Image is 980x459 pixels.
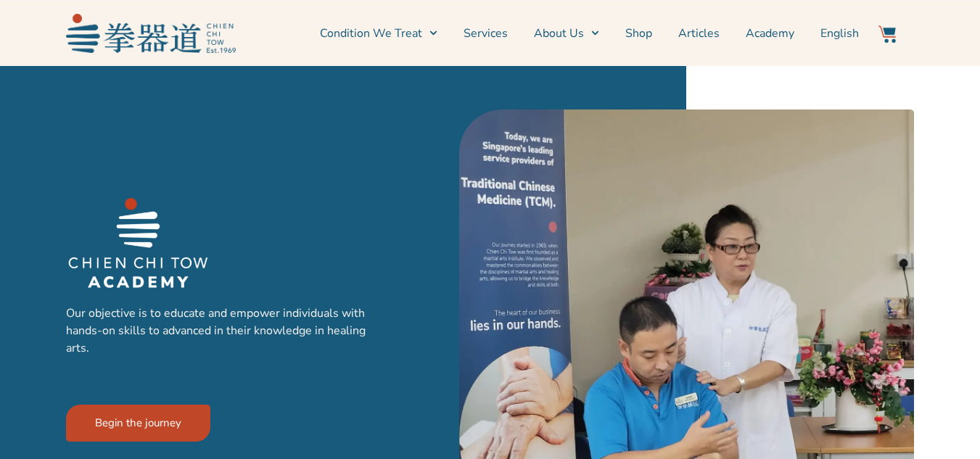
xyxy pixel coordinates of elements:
p: Our objective is to educate and empower individuals with hands-on skills to advanced in their kno... [66,305,380,357]
nav: Menu [243,15,860,51]
a: Academy [746,15,794,51]
a: About Us [534,15,599,51]
span: English [820,25,859,42]
a: Articles [678,15,720,51]
img: Website Icon-03 [878,25,896,43]
span: Begin the journey [95,418,181,429]
a: Shop [625,15,652,51]
a: Begin the journey [66,405,210,442]
a: English [820,15,859,51]
a: Condition We Treat [320,15,437,51]
a: Services [464,15,508,51]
